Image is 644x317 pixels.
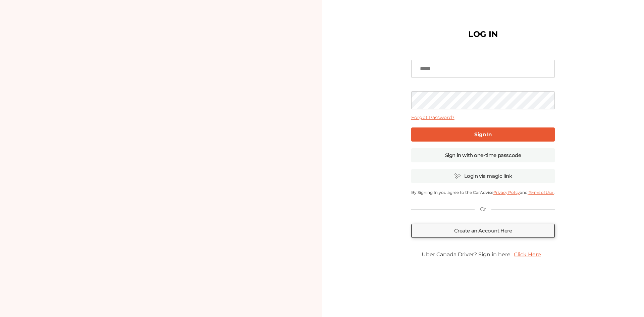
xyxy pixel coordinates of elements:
[422,251,511,258] span: Uber Canada Driver? Sign in here
[411,114,454,120] a: Forgot Password?
[468,31,498,38] h1: LOG IN
[454,173,461,179] img: magic_icon.32c66aac.svg
[411,127,555,142] a: Sign In
[474,131,492,138] b: Sign In
[411,169,555,183] a: Login via magic link
[511,248,544,261] a: Click Here
[493,190,520,195] a: Privacy Policy
[411,190,555,195] p: By Signing In you agree to the CarAdvise and .
[528,190,554,195] a: Terms of Use
[411,224,555,238] a: Create an Account Here
[411,148,555,162] a: Sign in with one-time passcode
[480,206,486,213] p: Or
